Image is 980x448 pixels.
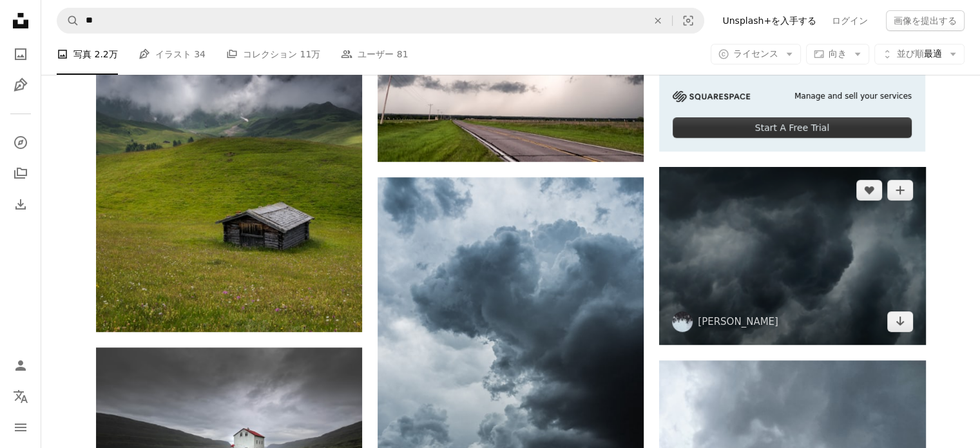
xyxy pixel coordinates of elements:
[8,384,34,409] button: 言語
[96,422,362,433] a: 赤と白の家の建築写真
[672,311,693,332] img: Anandu Vinodのプロフィールを見る
[856,180,882,200] button: いいね！
[673,91,750,102] img: file-1705255347840-230a6ab5bca9image
[8,8,34,36] a: ホーム — Unsplash
[644,8,672,33] button: 全てクリア
[897,48,942,61] span: 最適
[886,10,965,31] button: 画像を提出する
[8,72,34,98] a: イラスト
[139,34,206,75] a: イラスト 34
[715,10,824,31] a: Unsplash+を入手する
[300,47,320,61] span: 11万
[824,10,876,31] a: ログイン
[887,311,913,332] a: ダウンロード
[887,180,913,200] button: コレクションに追加する
[57,8,704,34] form: サイト内でビジュアルを探す
[8,414,34,440] button: メニュー
[341,34,408,75] a: ユーザー 81
[794,91,912,102] span: Manage and sell your services
[8,191,34,217] a: ダウンロード履歴
[733,48,778,59] span: ライセンス
[226,34,320,75] a: コレクション 11万
[897,48,924,59] span: 並び順
[8,130,34,155] a: 探す
[673,117,912,138] div: Start A Free Trial
[8,161,34,186] a: コレクション
[659,167,925,344] img: 曇り空
[874,44,965,64] button: 並び順最適
[96,159,362,171] a: 山を背景にした野原の小さな小屋
[806,44,869,64] button: 向き
[8,41,34,67] a: 写真
[673,8,704,33] button: ビジュアル検索
[711,44,801,64] button: ライセンス
[698,315,778,328] a: [PERSON_NAME]
[8,353,34,378] a: ログイン / 登録する
[659,249,925,261] a: 曇り空
[194,47,206,61] span: 34
[829,48,847,59] span: 向き
[397,47,408,61] span: 81
[378,342,644,354] a: 積雲
[57,8,79,33] button: Unsplashで検索する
